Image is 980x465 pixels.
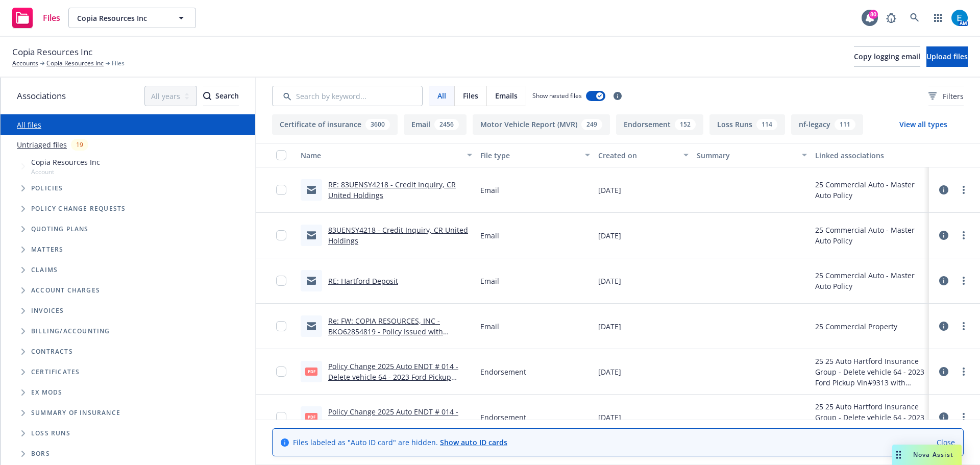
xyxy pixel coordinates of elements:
[31,226,89,232] span: Quoting plans
[328,361,468,414] a: Policy Change 2025 Auto ENDT # 014 - Delete vehicle 64 - 2023 Ford Pickup Vin#9313 with lessor 01...
[480,412,526,423] span: Endorsement
[958,320,970,332] a: more
[17,139,67,150] a: Untriaged files
[928,86,964,106] button: Filters
[958,275,970,287] a: more
[1,155,255,321] div: Tree Example
[815,270,925,291] div: 25 Commercial Auto - Master Auto Policy
[598,276,621,286] span: [DATE]
[598,321,621,332] span: [DATE]
[958,365,970,378] a: more
[31,369,80,375] span: Certificates
[476,143,594,167] button: File type
[328,276,398,286] a: RE: Hartford Deposit
[598,412,621,423] span: [DATE]
[305,413,317,421] span: pdf
[31,247,63,253] span: Matters
[598,150,677,161] div: Created on
[31,308,64,314] span: Invoices
[598,366,621,377] span: [DATE]
[616,114,703,135] button: Endorsement
[811,143,929,167] button: Linked associations
[12,59,38,68] a: Accounts
[473,114,610,135] button: Motor Vehicle Report (MVR)
[598,185,621,195] span: [DATE]
[928,8,948,28] a: Switch app
[46,59,104,68] a: Copia Resources Inc
[203,86,239,106] div: Search
[943,91,964,102] span: Filters
[480,321,499,332] span: Email
[112,59,125,68] span: Files
[31,328,110,334] span: Billing/Accounting
[928,91,964,102] span: Filters
[12,45,92,59] span: Copia Resources Inc
[598,230,621,241] span: [DATE]
[297,143,476,167] button: Name
[532,91,582,100] span: Show nested files
[365,119,390,130] div: 3600
[293,437,507,448] span: Files labeled as "Auto ID card" are hidden.
[305,368,317,375] span: pdf
[31,157,100,167] span: Copia Resources Inc
[480,366,526,377] span: Endorsement
[31,267,58,273] span: Claims
[904,8,925,28] a: Search
[815,150,925,161] div: Linked associations
[17,120,41,130] a: All files
[31,410,120,416] span: Summary of insurance
[437,90,446,101] span: All
[203,92,211,100] svg: Search
[693,143,811,167] button: Summary
[675,119,696,130] div: 152
[815,401,925,433] div: 25 25 Auto Hartford Insurance Group - Delete vehicle 64 - 2023 Ford Pickup Vin#9313 with lessor 0...
[480,230,499,241] span: Email
[815,321,897,332] div: 25 Commercial Property
[881,8,901,28] a: Report a Bug
[43,14,60,22] span: Files
[913,450,953,459] span: Nova Assist
[203,86,239,106] button: SearchSearch
[17,89,66,103] span: Associations
[328,316,443,347] a: Re: FW: COPIA RESOURCES, INC - BKO62854819 - Policy Issued with Tentative rate Sprinklered
[480,276,499,286] span: Email
[328,407,468,459] a: Policy Change 2025 Auto ENDT # 014 - Delete vehicle 64 - 2023 Ford Pickup Vin#9313 with lessor 01...
[31,185,63,191] span: Policies
[68,8,196,28] button: Copia Resources Inc
[815,356,925,388] div: 25 25 Auto Hartford Insurance Group - Delete vehicle 64 - 2023 Ford Pickup Vin#9313 with lessor 0...
[31,389,62,396] span: Ex Mods
[77,13,165,23] span: Copia Resources Inc
[276,412,286,422] input: Toggle Row Selected
[328,180,456,200] a: RE: 83UENSY4218 - Credit Inquiry, CR United Holdings
[951,10,968,26] img: photo
[480,185,499,195] span: Email
[581,119,602,130] div: 249
[71,139,88,151] div: 19
[276,276,286,286] input: Toggle Row Selected
[937,437,955,448] a: Close
[8,4,64,32] a: Files
[709,114,785,135] button: Loss Runs
[328,225,468,246] a: 83UENSY4218 - Credit Inquiry, CR United Holdings
[276,185,286,195] input: Toggle Row Selected
[594,143,693,167] button: Created on
[276,321,286,331] input: Toggle Row Selected
[31,349,73,355] span: Contracts
[815,179,925,201] div: 25 Commercial Auto - Master Auto Policy
[404,114,467,135] button: Email
[835,119,855,130] div: 111
[958,411,970,423] a: more
[31,451,50,457] span: BORs
[1,321,255,464] div: Folder Tree Example
[926,46,968,67] button: Upload files
[958,229,970,241] a: more
[272,86,423,106] input: Search by keyword...
[434,119,459,130] div: 2456
[495,90,518,101] span: Emails
[815,225,925,246] div: 25 Commercial Auto - Master Auto Policy
[480,150,579,161] div: File type
[276,366,286,377] input: Toggle Row Selected
[926,52,968,61] span: Upload files
[883,114,964,135] button: View all types
[276,230,286,240] input: Toggle Row Selected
